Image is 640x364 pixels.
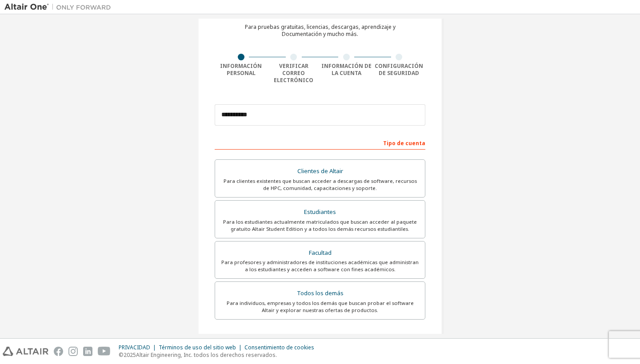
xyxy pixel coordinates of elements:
div: Clientes de Altair [220,165,420,178]
div: Tu perfil [215,333,425,347]
img: facebook.svg [54,347,63,356]
div: Para pruebas gratuitas, licencias, descargas, aprendizaje y Documentación y mucho más. [245,24,396,38]
div: PRIVACIDAD [119,344,159,351]
img: instagram.svg [68,347,78,356]
img: Altair Uno [4,3,116,12]
div: Tipo de cuenta [215,135,425,150]
div: Estudiantes [220,206,420,218]
div: Para los estudiantes actualmente matriculados que buscan acceder al paquete gratuito Altair Stude... [220,218,420,233]
div: Para profesores y administradores de instituciones académicas que administran a los estudiantes y... [220,259,420,273]
div: Consentimiento de cookies [244,344,320,351]
div: VERIFICAR CORREO ELECTRÓNICO [268,63,320,84]
div: Para individuos, empresas y todos los demás que buscan probar el software Altair y explorar nuest... [220,300,420,314]
div: Facultad [220,247,420,259]
div: Información personal [215,63,268,77]
div: Para clientes existentes que buscan acceder a descargas de software, recursos de HPC, comunidad, ... [220,178,420,192]
div: CONFIGURACIÓN DE SEGURIDAD [373,63,426,77]
img: linkedin.svg [83,347,92,356]
div: Términos de uso del sitio web [159,344,244,351]
img: altair_logo.svg [3,347,48,356]
div: Todos los demás [220,287,420,300]
p: © 2025 Altair Engineering, Inc. todos los derechos reservados. [119,351,320,359]
img: youtube.svg [98,347,111,356]
div: INFORMACIÓN DE LA CUENTA [320,63,373,77]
